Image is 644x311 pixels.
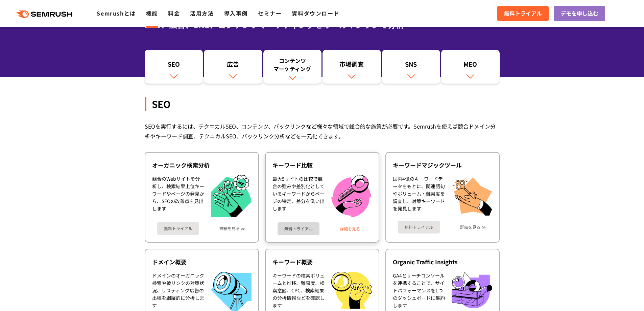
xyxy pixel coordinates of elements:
[152,175,204,217] div: 競合のWebサイトを分析し、検索結果上位キーワードやページの発見から、SEOの改善点を見出します
[152,258,252,266] div: ドメイン概要
[148,60,200,71] div: SEO
[278,222,319,235] a: 無料トライアル
[272,175,325,217] div: 最大5サイトの比較で競合の強みや差別化としているキーワードからページの特定、差分を洗い出します
[272,272,325,309] div: キーワードの検索ボリュームと推移、難易度、検索意図、CPC、検索結果の分析情報などを確認します
[460,225,480,229] a: 詳細を見る
[393,258,492,266] div: Organic Traffic Insights
[398,221,440,234] a: 無料トライアル
[331,175,371,217] img: キーワード比較
[190,9,214,17] a: 活用方法
[204,50,262,84] a: 広告
[385,60,437,71] div: SNS
[272,161,372,169] div: キーワード比較
[145,121,500,141] div: SEOを実行するには、テクニカルSEO、コンテンツ、バックリンクなど様々な領域で総合的な施策が必要です。Semrushを使えば競合ドメイン分析やキーワード調査、テクニカルSEO、バックリンク分析...
[393,161,492,169] div: キーワードマジックツール
[145,50,203,84] a: SEO
[97,9,136,17] a: Semrushとは
[207,60,259,71] div: 広告
[393,272,445,309] div: GA4とサーチコンソールを連携することで、サイトパフォーマンスを1つのダッシュボードに集約します
[168,9,180,17] a: 料金
[382,50,440,84] a: SNS
[219,226,240,231] a: 詳細を見る
[497,6,549,21] a: 無料トライアル
[224,9,248,17] a: 導入事例
[292,9,339,17] a: 資料ダウンロード
[452,272,492,308] img: Organic Traffic Insights
[258,9,282,17] a: セミナー
[504,9,542,18] span: 無料トライアル
[272,258,372,266] div: キーワード概要
[211,175,252,217] img: オーガニック検索分析
[393,175,445,216] div: 国内4億のキーワードデータをもとに、関連語句やボリューム・難易度を調査し、対策キーワードを発見します
[445,60,496,71] div: MEO
[554,6,605,21] a: デモを申し込む
[263,50,322,84] a: コンテンツマーケティング
[145,97,500,111] div: SEO
[157,222,199,235] a: 無料トライアル
[441,50,500,84] a: MEO
[560,9,598,18] span: デモを申し込む
[267,57,318,73] div: コンテンツ マーケティング
[146,9,158,17] a: 機能
[452,175,492,216] img: キーワードマジックツール
[340,226,360,231] a: 詳細を見る
[326,60,378,71] div: 市場調査
[331,272,372,309] img: キーワード概要
[152,161,252,169] div: オーガニック検索分析
[323,50,381,84] a: 市場調査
